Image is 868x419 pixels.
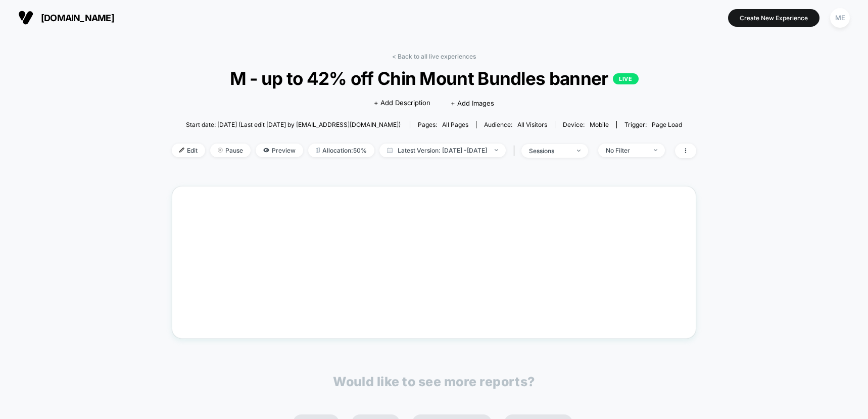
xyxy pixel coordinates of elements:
[511,144,521,158] span: |
[387,148,393,153] img: calendar
[316,148,320,153] img: rebalance
[210,144,251,157] span: Pause
[606,147,646,154] div: No Filter
[186,121,401,128] span: Start date: [DATE] (Last edit [DATE] by [EMAIL_ADDRESS][DOMAIN_NAME])
[179,148,184,153] img: edit
[654,149,657,151] img: end
[172,144,205,157] span: Edit
[198,68,670,89] span: M - up to 42% off Chin Mount Bundles banner
[517,121,547,128] span: All Visitors
[256,144,303,157] span: Preview
[308,144,374,157] span: Allocation: 50%
[728,9,819,27] button: Create New Experience
[41,13,114,23] span: [DOMAIN_NAME]
[555,121,616,128] span: Device:
[529,147,569,155] div: sessions
[18,10,33,25] img: Visually logo
[379,144,506,157] span: Latest Version: [DATE] - [DATE]
[451,99,494,107] span: + Add Images
[442,121,468,128] span: all pages
[624,121,682,128] div: Trigger:
[484,121,547,128] div: Audience:
[333,374,535,389] p: Would like to see more reports?
[652,121,682,128] span: Page Load
[218,148,223,153] img: end
[495,149,498,151] img: end
[830,8,850,28] div: ME
[392,53,476,60] a: < Back to all live experiences
[613,73,638,84] p: LIVE
[577,150,581,152] img: end
[827,8,853,28] button: ME
[590,121,609,128] span: mobile
[15,10,117,26] button: [DOMAIN_NAME]
[418,121,468,128] div: Pages:
[374,98,430,108] span: + Add Description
